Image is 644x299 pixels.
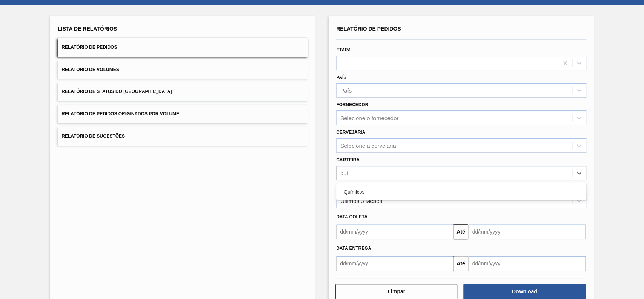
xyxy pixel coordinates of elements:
[58,127,308,146] button: Relatório de Sugestões
[340,197,382,204] div: Últimos 3 Meses
[453,256,468,271] button: Até
[61,45,117,50] span: Relatório de Pedidos
[340,115,398,121] div: Selecione o fornecedor
[336,102,368,107] label: Fornecedor
[463,284,585,299] button: Download
[335,284,457,299] button: Limpar
[61,89,172,94] span: Relatório de Status do [GEOGRAPHIC_DATA]
[336,185,586,199] div: Químicos
[61,67,119,72] span: Relatório de Volumes
[340,87,352,94] div: País
[58,38,308,57] button: Relatório de Pedidos
[336,246,371,251] span: Data entrega
[336,256,453,271] input: dd/mm/yyyy
[58,26,117,32] span: Lista de Relatórios
[61,111,179,116] span: Relatório de Pedidos Originados por Volume
[453,224,468,239] button: Até
[336,214,367,220] span: Data coleta
[336,26,401,32] span: Relatório de Pedidos
[468,256,585,271] input: dd/mm/yyyy
[468,224,585,239] input: dd/mm/yyyy
[336,224,453,239] input: dd/mm/yyyy
[58,105,308,123] button: Relatório de Pedidos Originados por Volume
[336,47,351,53] label: Etapa
[58,82,308,101] button: Relatório de Status do [GEOGRAPHIC_DATA]
[336,75,346,80] label: País
[58,60,308,79] button: Relatório de Volumes
[340,142,396,149] div: Selecione a cervejaria
[336,130,365,135] label: Cervejaria
[61,133,125,139] span: Relatório de Sugestões
[336,157,360,163] label: Carteira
